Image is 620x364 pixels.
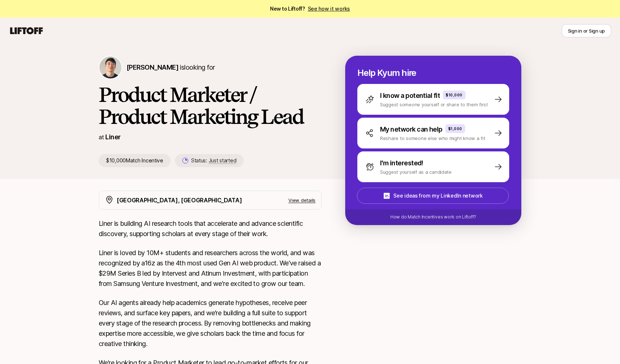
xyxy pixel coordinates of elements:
p: Suggest yourself as a candidate [380,168,452,176]
p: [GEOGRAPHIC_DATA], [GEOGRAPHIC_DATA] [117,195,242,205]
p: Our AI agents already help academics generate hypotheses, receive peer reviews, and surface key p... [99,298,322,349]
p: $1,000 [448,126,462,132]
p: is looking for [127,62,215,73]
p: I know a potential fit [380,91,440,101]
p: How do Match Incentives work on Liftoff? [390,214,476,220]
h1: Product Marketer / Product Marketing Lead [99,84,322,128]
p: at [99,132,104,142]
p: Reshare to someone else who might know a fit [380,135,485,142]
p: $10,000 [446,92,463,98]
p: Help Kyum hire [357,68,509,78]
p: View details [288,196,316,204]
p: I'm interested! [380,158,423,168]
span: New to Liftoff? [270,4,350,13]
button: Sign in or Sign up [562,24,611,37]
p: My network can help [380,124,442,135]
p: $10,000 Match Incentive [99,154,171,167]
p: See ideas from my LinkedIn network [393,191,482,200]
span: [PERSON_NAME] [127,63,178,71]
p: Status: [191,156,236,165]
a: Liner [105,133,120,141]
p: Liner is building AI research tools that accelerate and advance scientific discovery, supporting ... [99,218,322,239]
a: See how it works [308,5,350,12]
p: Suggest someone yourself or share to them first [380,101,488,108]
p: Liner is loved by 10M+ students and researchers across the world, and was recognized by a16z as t... [99,248,322,289]
img: Kyum Kim [99,56,121,78]
button: See ideas from my LinkedIn network [357,188,509,204]
span: Just started [209,157,237,164]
